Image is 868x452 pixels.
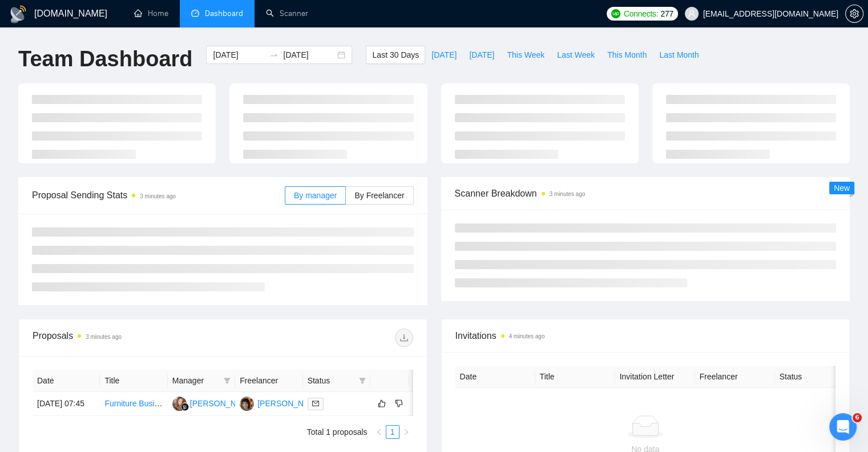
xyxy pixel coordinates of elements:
button: like [375,397,389,410]
span: New [834,183,850,193]
span: right [403,429,410,435]
time: 3 minutes ago [86,334,122,340]
li: Total 1 proposals [307,425,368,439]
span: 277 [660,7,673,20]
a: setting [845,9,863,18]
span: [DATE] [431,49,457,61]
time: 3 minutes ago [550,191,586,197]
span: dashboard [191,9,199,17]
button: [DATE] [425,46,463,64]
th: Title [100,370,167,392]
span: to [269,50,278,59]
button: Last 30 Days [366,46,425,64]
span: swap-right [269,50,278,59]
span: filter [221,372,233,389]
span: filter [359,377,366,384]
span: filter [357,372,368,389]
time: 3 minutes ago [140,193,176,199]
time: 4 minutes ago [509,333,545,339]
span: Proposal Sending Stats [32,188,285,202]
a: searchScanner [266,9,308,18]
img: upwork-logo.png [611,9,620,18]
img: gigradar-bm.png [181,403,189,411]
span: Manager [172,374,219,387]
span: left [376,429,382,435]
button: left [372,425,386,439]
button: This Week [500,46,551,64]
span: Dashboard [205,9,243,18]
div: Proposals [33,329,223,347]
span: Invitations [455,329,836,343]
span: By Freelancer [354,191,404,200]
input: Start date [213,49,265,61]
span: dislike [395,399,403,408]
span: Last Month [659,49,699,61]
span: By manager [294,191,337,200]
span: 6 [853,413,862,422]
th: Date [455,366,535,388]
span: [DATE] [469,49,494,61]
span: Status [308,374,354,387]
td: [DATE] 07:45 [33,392,100,416]
th: Status [775,366,855,388]
th: Invitation Letter [615,366,695,388]
li: Previous Page [372,425,386,439]
img: logo [9,5,27,23]
button: Last Month [653,46,705,64]
h1: Team Dashboard [18,46,192,73]
span: This Month [607,49,647,61]
img: CM [240,397,254,411]
div: [PERSON_NAME] [257,397,323,410]
button: dislike [392,397,406,410]
th: Freelancer [235,370,302,392]
input: End date [283,49,335,61]
button: right [399,425,413,439]
iframe: Intercom live chat [829,413,857,441]
a: Furniture Business Consultant Needed [104,399,241,408]
span: user [688,10,696,18]
button: This Month [601,46,653,64]
span: Last 30 Days [372,49,419,61]
img: NK [172,397,187,411]
span: mail [312,400,319,407]
span: like [378,399,386,408]
th: Date [33,370,100,392]
a: 1 [386,426,399,438]
li: Next Page [399,425,413,439]
div: [PERSON_NAME] [190,397,256,410]
span: Last Week [557,49,595,61]
button: Last Week [551,46,601,64]
th: Freelancer [695,366,775,388]
span: Scanner Breakdown [455,186,837,201]
span: setting [846,9,863,18]
th: Title [535,366,615,388]
span: filter [224,377,231,384]
li: 1 [386,425,399,439]
span: This Week [507,49,544,61]
a: homeHome [134,9,168,18]
th: Manager [168,370,235,392]
a: CM[PERSON_NAME] [240,398,323,407]
button: [DATE] [463,46,500,64]
span: Connects: [624,7,658,20]
a: NK[PERSON_NAME] [172,398,256,407]
button: setting [845,5,863,23]
td: Furniture Business Consultant Needed [100,392,167,416]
